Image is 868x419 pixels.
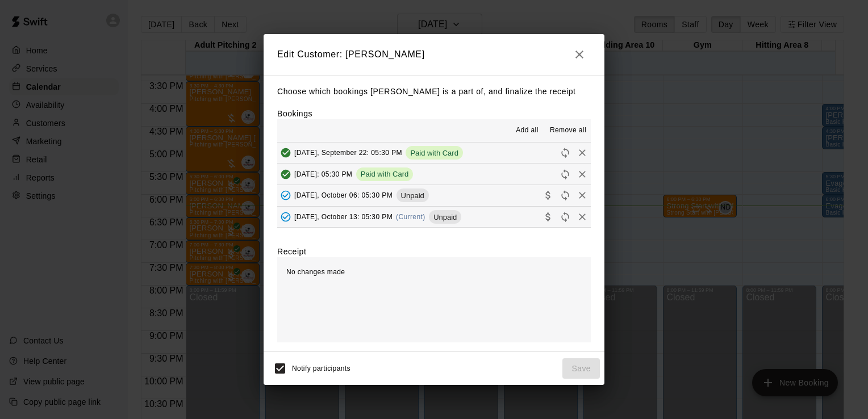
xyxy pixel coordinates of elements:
[557,212,574,221] span: Reschedule
[277,208,294,225] button: Added - Collect Payment
[292,364,350,372] span: Notify participants
[277,164,591,185] button: Added & Paid[DATE]: 05:30 PMPaid with CardRescheduleRemove
[277,246,306,257] label: Receipt
[277,85,591,99] p: Choose which bookings [PERSON_NAME] is a part of, and finalize the receipt
[516,125,539,136] span: Add all
[509,121,545,140] button: Add all
[429,213,461,221] span: Unpaid
[277,185,591,206] button: Added - Collect Payment[DATE], October 06: 05:30 PMUnpaidCollect paymentRescheduleRemove
[294,149,402,157] span: [DATE], September 22: 05:30 PM
[545,121,591,140] button: Remove all
[574,212,591,221] span: Remove
[557,148,574,157] span: Reschedule
[277,143,591,164] button: Added & Paid[DATE], September 22: 05:30 PMPaid with CardRescheduleRemove
[286,268,345,276] span: No changes made
[540,191,557,199] span: Collect payment
[397,191,429,200] span: Unpaid
[277,166,294,183] button: Added & Paid
[574,191,591,199] span: Remove
[356,170,414,178] span: Paid with Card
[550,125,586,136] span: Remove all
[294,213,393,221] span: [DATE], October 13: 05:30 PM
[277,207,591,228] button: Added - Collect Payment[DATE], October 13: 05:30 PM(Current)UnpaidCollect paymentRescheduleRemove
[277,109,312,118] label: Bookings
[294,170,352,178] span: [DATE]: 05:30 PM
[540,212,557,221] span: Collect payment
[277,187,294,204] button: Added - Collect Payment
[574,169,591,178] span: Remove
[277,144,294,161] button: Added & Paid
[557,169,574,178] span: Reschedule
[396,213,425,221] span: (Current)
[574,148,591,157] span: Remove
[557,191,574,199] span: Reschedule
[294,191,393,199] span: [DATE], October 06: 05:30 PM
[264,34,604,75] h2: Edit Customer: [PERSON_NAME]
[406,149,463,157] span: Paid with Card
